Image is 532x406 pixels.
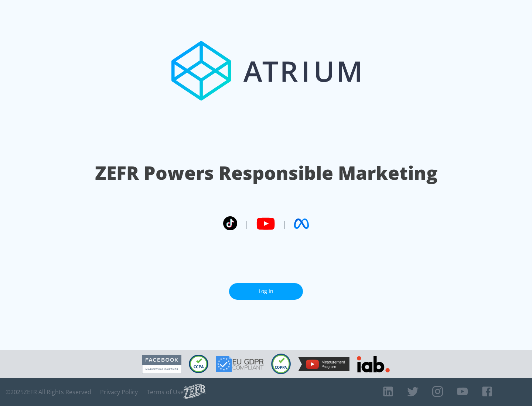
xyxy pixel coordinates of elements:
span: © 2025 ZEFR All Rights Reserved [6,388,91,396]
a: Privacy Policy [100,388,138,396]
img: GDPR Compliant [216,356,264,372]
img: COPPA Compliant [271,354,291,374]
span: | [245,218,249,229]
h1: ZEFR Powers Responsible Marketing [95,160,437,186]
img: IAB [357,356,390,372]
a: Log In [229,283,303,300]
img: YouTube Measurement Program [298,357,349,371]
img: Facebook Marketing Partner [142,355,181,374]
span: | [282,218,287,229]
img: CCPA Compliant [189,355,208,373]
a: Terms of Use [147,388,184,396]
